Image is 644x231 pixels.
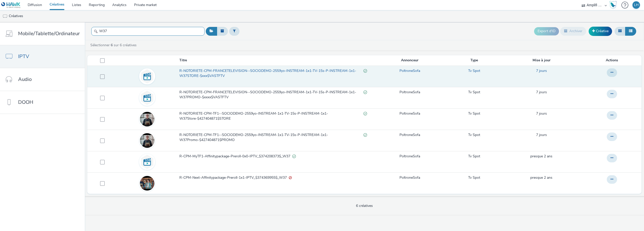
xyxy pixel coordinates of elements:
[356,203,373,208] span: 6 créatives
[111,43,113,48] strong: 6
[140,90,154,105] img: video.svg
[499,55,585,66] th: Mise à jour
[1,2,21,8] img: undefined Logo
[584,55,641,66] th: Actions
[536,111,547,116] span: 7 jours
[18,53,29,60] span: IPTV
[179,154,292,159] span: R-CPM-MyTF1-Affinitypackage-Preroll-0x0-IPTV_$374208373$_W37
[625,27,636,35] button: Liste
[140,176,154,191] img: 2699fe99-7530-47e3-9d5d-52b51da2c17b.jpg
[179,132,364,143] span: R-NOTORIETE-CPM-TF1--SOCIODEMO-2559yo-INSTREAM-1x1-TV-15s-P-INSTREAM-1x1-W37Promo-$427404871$PROMO
[468,175,480,180] a: Tv Spot
[179,90,369,103] a: R-NOTORIETE-CPM-FRANCETELEVISION--SOCIODEMO-2559yo-INSTREAM-1x1-TV-15s-P-INSTREAM-1x1-W37PROMO-$x...
[18,30,80,37] span: Mobile/Tablette/Ordinateur
[179,68,364,79] span: R-NOTORIETE-CPM-FRANCETELEVISION--SOCIODEMO-2559yo-INSTREAM-1x1-TV-15s-P-INSTREAM-1x1-W37STORE-$x...
[536,68,547,73] span: 7 jours
[179,55,370,66] th: Titre
[179,90,364,100] span: R-NOTORIETE-CPM-FRANCETELEVISION--SOCIODEMO-2559yo-INSTREAM-1x1-TV-15s-P-INSTREAM-1x1-W37PROMO-$x...
[179,154,369,161] a: R-CPM-MyTF1-Affinitypackage-Preroll-0x0-IPTV_$374208373$_W37Valide
[609,1,619,9] a: Hawk Academy
[530,154,552,159] a: 12 septembre 2023, 16:47
[560,27,586,35] button: Archiver
[140,69,154,84] img: video.svg
[364,90,367,95] div: Valide
[399,68,420,73] a: PoltroneSofa
[589,27,612,36] a: Créative
[468,111,480,116] a: Tv Spot
[364,111,367,116] div: Valide
[3,14,8,19] img: tv
[530,154,552,159] span: presque 2 ans
[536,132,547,137] span: 7 jours
[364,68,367,74] div: Valide
[364,132,367,138] div: Valide
[91,27,205,36] input: Rechercher...
[140,155,154,169] img: video.svg
[615,27,625,35] button: Grille
[468,132,480,137] a: Tv Spot
[292,154,296,159] div: Valide
[140,133,154,148] img: 72ede9d0-fe66-4ff4-a850-725a41754cb7.jpg
[536,90,547,95] span: 7 jours
[530,175,552,180] a: 12 septembre 2023, 16:24
[370,55,450,66] th: Annonceur
[179,175,369,183] a: R-CPM-Next-Affinitypackage-Preroll-1x1-IPTV_$374369955$_W37Invalide
[609,1,617,9] img: Hawk Academy
[399,175,420,180] a: PoltroneSofa
[530,175,552,180] span: presque 2 ans
[179,175,289,180] span: R-CPM-Next-Affinitypackage-Preroll-1x1-IPTV_$374369955$_W37
[399,90,420,95] a: PoltroneSofa
[468,90,480,95] a: Tv Spot
[536,132,547,137] a: 5 septembre 2025, 9:37
[536,111,547,116] a: 5 septembre 2025, 9:40
[468,68,480,73] a: Tv Spot
[289,175,292,180] div: Invalide
[536,90,547,95] a: 5 septembre 2025, 10:08
[179,68,369,81] a: R-NOTORIETE-CPM-FRANCETELEVISION--SOCIODEMO-2559yo-INSTREAM-1x1-TV-15s-P-INSTREAM-1x1-W37STORE-$x...
[90,43,139,48] a: Sélectionner sur 6 créatives
[399,154,420,159] a: PoltroneSofa
[634,1,639,9] div: LH
[179,132,369,145] a: R-NOTORIETE-CPM-TF1--SOCIODEMO-2559yo-INSTREAM-1x1-TV-15s-P-INSTREAM-1x1-W37Promo-$427404871$PROM...
[179,111,369,124] a: R-NOTORIETE-CPM-TF1--SOCIODEMO-2559yo-INSTREAM-1x1-TV-15s-P-INSTREAM-1x1-W37Store-$427404871$STOR...
[536,68,547,73] a: 5 septembre 2025, 10:10
[18,99,33,106] span: DOOH
[468,154,480,159] a: Tv Spot
[18,76,32,83] span: Audio
[399,132,420,137] a: PoltroneSofa
[450,55,498,66] th: Type
[140,112,154,126] img: 7759c6e1-e8e8-4af8-b2da-cde30c9dd6f3.jpg
[534,27,559,35] button: Export d'ID
[399,111,420,116] a: PoltroneSofa
[179,111,364,121] span: R-NOTORIETE-CPM-TF1--SOCIODEMO-2559yo-INSTREAM-1x1-TV-15s-P-INSTREAM-1x1-W37Store-$427404871$STORE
